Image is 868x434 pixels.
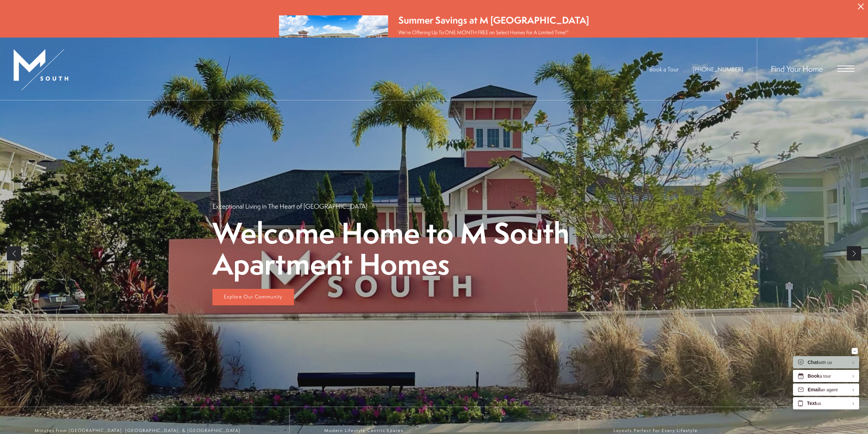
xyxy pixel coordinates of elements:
a: Call Us at 813-570-8014 [693,65,743,73]
a: Explore Our Community [212,289,294,305]
p: Exceptional Living in The Heart of [GEOGRAPHIC_DATA] [212,202,367,211]
button: Open Menu [837,66,854,72]
img: MSouth [14,49,68,90]
span: [PHONE_NUMBER] [693,65,743,73]
a: Book a Tour [649,65,678,73]
p: We're Offering Up To ONE MONTH FREE on Select Homes For A Limited Time!* Call Our Friendly Leasin... [398,29,589,50]
span: Minutes from [GEOGRAPHIC_DATA], [GEOGRAPHIC_DATA], & [GEOGRAPHIC_DATA] [35,428,241,433]
span: Layouts Perfect For Every Lifestyle [614,428,697,433]
span: Modern Lifestyle Centric Spaces [324,428,442,433]
span: Explore Our Community [224,293,282,300]
a: Next [847,246,861,261]
img: Summer Savings at M South Apartments [279,15,388,79]
a: Find Your Home [771,63,823,74]
div: Summer Savings at M [GEOGRAPHIC_DATA] [398,14,589,27]
p: Welcome Home to M South Apartment Homes [212,218,656,279]
a: Previous [7,246,21,261]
